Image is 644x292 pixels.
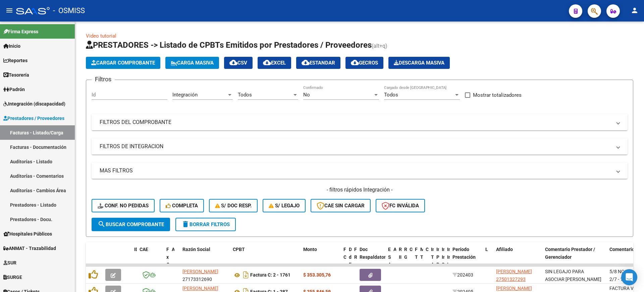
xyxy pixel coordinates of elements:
button: Carga Masiva [165,57,219,69]
strong: $ 353.305,76 [303,272,331,278]
span: Retención Ganancias [404,247,427,260]
i: Descargar documento [241,269,250,280]
datatable-header-cell: CAE [137,242,164,287]
mat-icon: cloud_download [229,58,237,67]
datatable-header-cell: Fecha Cpbt [341,242,346,287]
mat-icon: delete [181,220,190,228]
datatable-header-cell: ID [131,242,137,287]
mat-panel-title: FILTROS DE INTEGRACION [100,143,611,150]
span: Monto [303,247,317,252]
span: Padrón [3,86,25,93]
datatable-header-cell: Días desde Emisión [346,242,352,287]
span: Doc Respaldatoria [360,247,390,260]
span: SUR [3,259,16,266]
strong: Factura C: 2 - 1761 [250,273,290,278]
datatable-header-cell: Comprobante [423,242,428,287]
span: Integracion Importe Sol. [442,247,466,267]
datatable-header-cell: Area [169,242,174,287]
datatable-header-cell: Monto Transferido [418,242,423,287]
span: Todos [384,92,398,98]
span: Integracion Importe Liq. [447,247,472,267]
mat-panel-title: MAS FILTROS [100,167,611,174]
span: ANMAT - Trazabilidad [3,245,56,252]
button: Gecros [345,57,383,69]
span: EXCEL [263,60,286,66]
span: Cargar Comprobante [91,60,155,66]
mat-expansion-panel-header: FILTROS DEL COMPROBANTE [92,114,628,130]
datatable-header-cell: Facturado x Orden De [164,242,169,287]
mat-icon: person [631,6,639,14]
a: Video tutorial [86,33,116,39]
button: CAE SIN CARGAR [311,199,371,212]
span: Buscar Comprobante [98,221,164,227]
datatable-header-cell: Retencion IIBB [396,242,401,287]
span: Fecha Recibido [354,247,373,260]
mat-icon: cloud_download [263,58,271,67]
span: Monto Transferido [420,247,445,260]
datatable-header-cell: Integracion Tipo Archivo [428,242,434,287]
span: Hospitales Públicos [3,230,52,238]
span: [PERSON_NAME] 27501327293 [496,269,532,282]
h4: - filtros rápidos Integración - [92,186,628,194]
span: No [303,92,310,98]
app-download-masive: Descarga masiva de comprobantes (adjuntos) [388,57,450,69]
datatable-header-cell: CPBT [230,242,301,287]
span: Descarga Masiva [394,60,444,66]
button: Conf. no pedidas [92,199,155,212]
span: CSV [229,60,247,66]
span: [PERSON_NAME] [182,269,218,274]
span: SIN LEGAJO PARA ASOCIAR [PERSON_NAME] [545,269,601,282]
span: Integracion Tipo Archivo [431,247,455,267]
span: Período Prestación [452,247,476,260]
button: S/ Doc Resp. [209,199,258,212]
mat-expansion-panel-header: MAS FILTROS [92,163,628,179]
mat-icon: cloud_download [351,58,359,67]
span: Integración [172,92,198,98]
span: (alt+q) [372,43,387,49]
span: - OSMISS [53,3,85,18]
button: Cargar Comprobante [86,57,160,69]
mat-icon: menu [5,6,13,14]
span: SURGE [3,274,22,281]
datatable-header-cell: Legajo [483,242,488,287]
span: Comentario Prestador / Gerenciador [545,247,595,260]
span: ID [134,247,139,252]
span: CPBT [233,247,245,252]
datatable-header-cell: Comentario Prestador / Gerenciador [542,242,607,287]
button: Estandar [296,57,340,69]
button: Borrar Filtros [175,218,236,231]
span: Firma Express [3,28,38,35]
button: Buscar Comprobante [92,218,170,231]
datatable-header-cell: Doc Respaldatoria [357,242,385,287]
button: FC Inválida [376,199,425,212]
datatable-header-cell: OP [407,242,412,287]
mat-icon: search [98,220,106,228]
button: CSV [224,57,253,69]
span: Inicio [3,42,20,50]
span: Carga Masiva [171,60,214,66]
div: Open Intercom Messenger [621,269,637,285]
button: EXCEL [258,57,291,69]
datatable-header-cell: Monto [301,242,341,287]
button: Completa [160,199,204,212]
span: Completa [166,203,198,209]
span: CAE [140,247,148,252]
datatable-header-cell: Retención Ganancias [401,242,407,287]
datatable-header-cell: Integracion Periodo Presentacion [434,242,439,287]
span: Mostrar totalizadores [473,91,522,99]
h3: Filtros [92,75,115,84]
span: Expediente SUR Asociado [388,247,412,267]
span: OP [410,247,416,252]
span: Auditoria [393,247,413,252]
span: CAE SIN CARGAR [317,203,365,209]
span: FC Inválida [382,203,419,209]
span: Gecros [351,60,378,66]
span: Integracion Periodo Presentacion [436,247,465,267]
span: Fecha Cpbt [343,247,357,260]
span: 202403 [452,272,473,278]
span: Area [172,247,182,252]
span: Legajo [485,247,500,252]
datatable-header-cell: Afiliado [493,242,542,287]
span: S/ Doc Resp. [215,203,252,209]
datatable-header-cell: Expediente SUR Asociado [385,242,391,287]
